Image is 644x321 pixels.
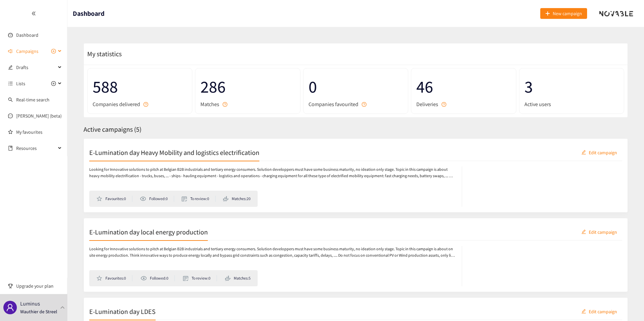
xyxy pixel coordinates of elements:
span: 588 [93,73,187,100]
span: 3 [524,73,619,100]
span: Edit campaign [589,308,617,315]
span: Active users [524,100,551,108]
button: editEdit campaign [576,147,622,158]
li: Favourites: 0 [96,275,132,281]
span: question-circle [442,102,446,107]
li: Matches: 5 [225,275,251,281]
span: New campaign [553,10,582,17]
p: Looking for Innovative solutions to pitch at Belgian B2B industrials and tertiary energy consumer... [89,246,455,259]
p: Luminus [20,299,40,308]
h2: E-Lumination day LDES [89,307,156,316]
span: sound [8,49,13,54]
iframe: Chat Widget [610,289,644,321]
span: question-circle [362,102,366,107]
li: Matches: 20 [223,196,251,202]
span: Active campaigns ( 5 ) [84,125,141,134]
span: Edit campaign [589,228,617,235]
span: trophy [8,284,13,288]
span: unordered-list [8,81,13,86]
li: Followed: 0 [140,196,174,202]
span: 46 [416,73,511,100]
span: question-circle [223,102,227,107]
span: plus-circle [51,81,56,86]
span: edit [8,65,13,70]
a: My favourites [16,125,62,139]
a: Dashboard [16,32,38,38]
a: E-Lumination day Heavy Mobility and logistics electrificationeditEdit campaignLooking for Innovat... [84,138,628,213]
span: user [6,303,14,312]
li: To review: 0 [183,275,217,281]
span: edit [581,309,586,314]
span: Campaigns [16,44,38,58]
span: Deliveries [416,100,438,108]
span: Companies delivered [93,100,140,108]
span: Matches [200,100,219,108]
span: Resources [16,141,56,155]
span: 286 [200,73,295,100]
span: double-left [31,11,36,16]
span: Upgrade your plan [16,279,62,293]
h2: E-Lumination day Heavy Mobility and logistics electrification [89,148,259,157]
a: E-Lumination day local energy productioneditEdit campaignLooking for Innovative solutions to pitc... [84,218,628,292]
span: My statistics [84,50,122,58]
a: Real-time search [16,97,50,103]
span: Lists [16,77,25,90]
span: Companies favourited [309,100,358,108]
span: edit [581,229,586,235]
span: plus-circle [51,49,56,54]
span: Drafts [16,61,56,74]
h2: E-Lumination day local energy production [89,227,208,236]
button: editEdit campaign [576,306,622,317]
div: Widget de chat [610,289,644,321]
span: book [8,146,13,151]
p: Looking for Innovative solutions to pitch at Belgian B2B industrials and tertiary energy consumer... [89,166,455,179]
li: Followed: 0 [140,275,175,281]
button: plusNew campaign [540,8,587,19]
li: Favourites: 0 [96,196,132,202]
p: Wauthier de Streel [20,308,57,315]
span: plus [545,11,550,17]
span: edit [581,150,586,155]
a: [PERSON_NAME] (beta) [16,113,62,119]
span: question-circle [143,102,148,107]
li: To review: 0 [182,196,216,202]
span: 0 [309,73,403,100]
span: Edit campaign [589,149,617,156]
button: editEdit campaign [576,226,622,237]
